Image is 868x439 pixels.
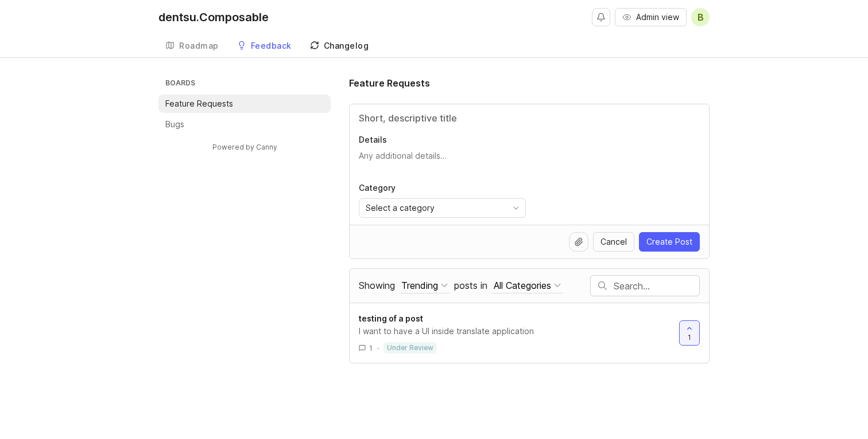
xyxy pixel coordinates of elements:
[179,42,219,50] div: Roadmap
[679,320,700,346] button: 1
[230,34,299,58] a: Feedback
[639,232,700,252] button: Create Post
[349,76,430,90] h1: Feature Requests
[593,232,634,252] button: Cancel
[454,280,487,291] span: posts in
[359,325,670,338] div: I want to have a UI inside translate application
[303,34,376,58] a: Changelog
[359,134,700,146] p: Details
[359,150,700,173] textarea: Details
[165,98,233,109] p: Feature Requests
[691,8,710,26] button: B
[387,343,433,352] p: under review
[158,34,226,58] a: Roadmap
[615,8,687,26] button: Admin view
[158,11,269,23] div: dentsu.Composable
[158,115,331,134] a: Bugs
[163,76,331,92] h3: Boards
[359,312,679,354] a: testing of a postI want to have a UI inside translate application1·under review
[377,343,379,353] div: ·
[158,95,331,113] a: Feature Requests
[359,182,526,194] p: Category
[507,203,525,213] svg: toggle icon
[324,42,369,50] div: Changelog
[491,278,563,293] button: posts in
[359,280,395,291] span: Showing
[251,42,292,50] div: Feedback
[211,140,279,154] a: Powered by Canny
[646,236,692,248] span: Create Post
[688,332,691,342] span: 1
[359,313,423,323] span: testing of a post
[369,343,373,353] span: 1
[592,8,610,26] button: Notifications
[359,198,526,218] div: toggle menu
[636,11,679,23] span: Admin view
[697,10,704,24] span: B
[494,279,551,292] div: All Categories
[401,279,438,292] div: Trending
[366,202,435,214] span: Select a category
[165,119,184,130] p: Bugs
[614,280,699,292] input: Search…
[359,111,700,125] input: Title
[600,236,627,248] span: Cancel
[399,278,450,293] button: Showing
